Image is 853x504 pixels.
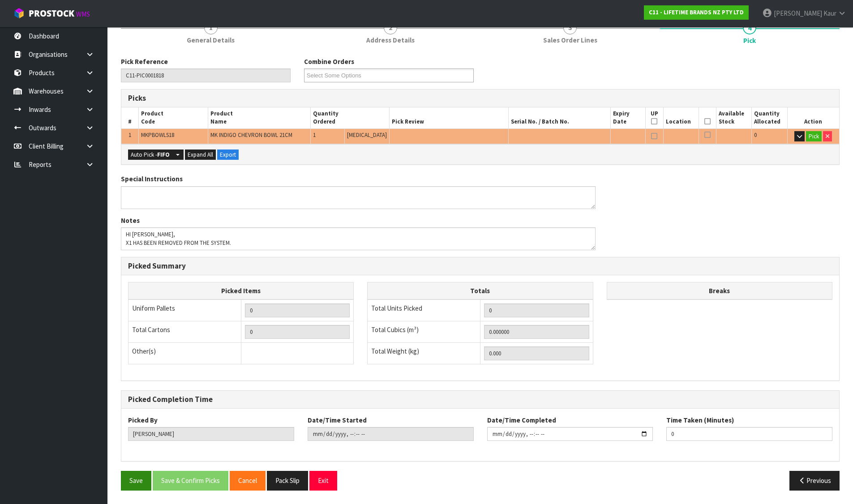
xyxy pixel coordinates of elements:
[743,21,756,34] span: 4
[563,21,577,34] span: 3
[128,395,832,404] h3: Picked Completion Time
[153,471,228,490] button: Save & Confirm Picks
[774,9,822,17] span: [PERSON_NAME]
[121,107,139,128] th: #
[368,299,480,321] td: Total Units Picked
[128,262,832,270] h3: Picked Summary
[29,8,74,19] span: ProStock
[121,174,183,184] label: Special Instructions
[128,149,172,160] button: Auto Pick -FIFO
[121,216,140,225] label: Notes
[139,107,208,128] th: Product Code
[787,107,839,128] th: Action
[666,415,734,425] label: Time Taken (Minutes)
[649,9,744,16] strong: C11 - LIFETIME BRANDS NZ PTY LTD
[366,35,415,45] span: Address Details
[121,50,840,497] span: Pick
[743,36,756,45] span: Pick
[313,131,316,139] span: 1
[128,415,158,425] label: Picked By
[368,321,480,343] td: Total Cubics (m³)
[187,35,235,45] span: General Details
[309,471,337,490] button: Exit
[245,325,350,339] input: OUTERS TOTAL = CTN
[304,57,354,66] label: Combine Orders
[210,131,292,139] span: MK INDIGO CHEVRON BOWL 21CM
[188,151,213,158] span: Expand All
[208,107,311,128] th: Product Name
[390,107,509,128] th: Pick Review
[128,427,294,441] input: Picked By
[752,107,787,128] th: Quantity Allocated
[645,107,663,128] th: UP
[185,149,216,160] button: Expand All
[347,131,387,139] span: [MEDICAL_DATA]
[543,35,597,45] span: Sales Order Lines
[217,149,239,160] button: Export
[128,94,474,103] h3: Picks
[509,107,611,128] th: Serial No. / Batch No.
[129,343,241,364] td: Other(s)
[245,303,350,317] input: UNIFORM P LINES
[308,415,367,425] label: Date/Time Started
[663,107,699,128] th: Location
[384,21,397,34] span: 2
[129,299,241,321] td: Uniform Pallets
[789,471,840,490] button: Previous
[121,471,151,490] button: Save
[121,57,168,66] label: Pick Reference
[13,8,25,19] img: cube-alt.png
[487,415,556,425] label: Date/Time Completed
[610,107,645,128] th: Expiry Date
[368,343,480,364] td: Total Weight (kg)
[666,427,832,441] input: Time Taken
[644,5,749,20] a: C11 - LIFETIME BRANDS NZ PTY LTD
[823,9,836,17] span: Kaur
[204,21,218,34] span: 1
[129,282,354,299] th: Picked Items
[157,151,170,158] strong: FIFO
[806,131,822,142] button: Pick
[129,131,131,139] span: 1
[76,10,90,18] small: WMS
[716,107,751,128] th: Available Stock
[368,282,593,299] th: Totals
[267,471,308,490] button: Pack Slip
[754,131,757,139] span: 0
[607,282,832,299] th: Breaks
[129,321,241,343] td: Total Cartons
[230,471,266,490] button: Cancel
[141,131,174,139] span: MKPBOWLS18
[311,107,390,128] th: Quantity Ordered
